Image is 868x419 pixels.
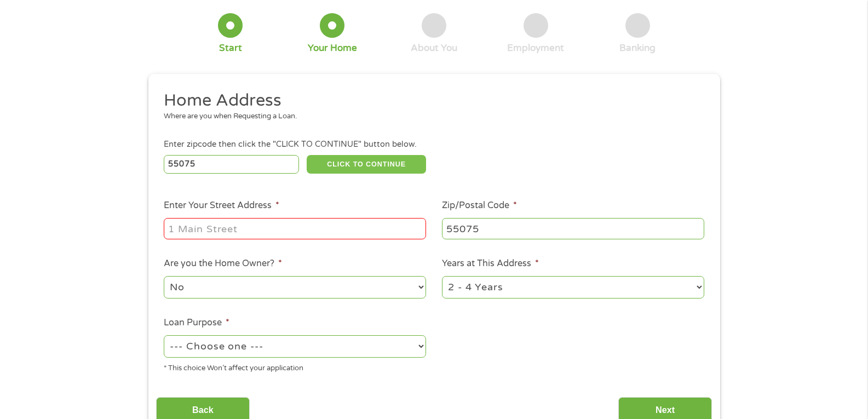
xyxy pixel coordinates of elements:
[619,42,656,54] div: Banking
[164,200,279,211] label: Enter Your Street Address
[507,42,564,54] div: Employment
[164,359,426,374] div: * This choice Won’t affect your application
[411,42,457,54] div: About You
[164,218,426,239] input: 1 Main Street
[164,317,229,329] label: Loan Purpose
[442,200,517,211] label: Zip/Postal Code
[219,42,242,54] div: Start
[164,111,696,122] div: Where are you when Requesting a Loan.
[307,155,426,174] button: CLICK TO CONTINUE
[308,42,357,54] div: Your Home
[164,139,704,151] div: Enter zipcode then click the "CLICK TO CONTINUE" button below.
[164,90,696,112] h2: Home Address
[164,155,299,174] input: Enter Zipcode (e.g 01510)
[442,258,539,269] label: Years at This Address
[164,258,282,269] label: Are you the Home Owner?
